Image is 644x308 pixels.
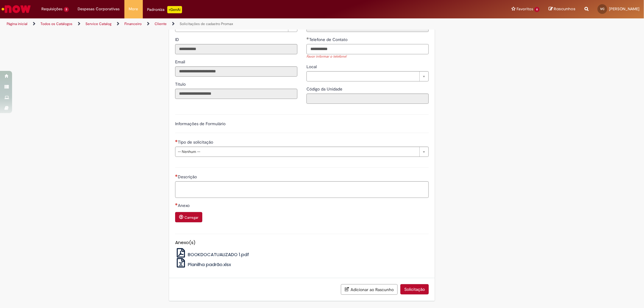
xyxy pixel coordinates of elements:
[175,140,178,142] span: Necessários
[534,7,540,12] span: 6
[175,89,297,99] input: Título
[175,81,187,87] label: Somente leitura - Título
[129,6,138,12] span: More
[309,37,349,42] span: Telefone de Contato
[188,251,249,258] span: BOOKDOCATUALIZADO 1.pdf
[175,240,429,245] h5: Anexo(s)
[175,181,429,198] textarea: Descrição
[341,284,398,295] button: Adicionar ao Rascunho
[306,37,309,40] span: Obrigatório Preenchido
[175,203,178,205] span: Necessários
[147,6,182,13] div: Padroniza
[178,174,198,179] span: Descrição
[40,21,72,26] a: Todos os Catálogos
[184,215,198,220] small: Carregar
[175,59,186,65] span: Somente leitura - Email
[306,54,429,59] div: Favor informar o telefone!
[400,284,429,294] button: Solicitação
[306,94,429,104] input: Código da Unidade
[85,21,111,26] a: Service Catalog
[64,7,69,12] span: 3
[175,261,231,268] a: Planilha padrão.xlsx
[306,64,318,69] span: Local
[175,251,249,258] a: BOOKDOCATUALIZADO 1.pdf
[549,6,575,12] a: Rascunhos
[175,37,180,43] label: Somente leitura - ID
[1,3,32,15] img: ServiceNow
[306,71,429,81] a: Limpar campo Local
[175,174,178,177] span: Necessários
[306,86,344,92] label: Somente leitura - Código da Unidade
[124,21,142,26] a: Financeiro
[167,6,182,13] p: +GenAi
[188,261,231,268] span: Planilha padrão.xlsx
[517,6,533,12] span: Favoritos
[175,121,226,126] label: Informações de Formulário
[180,21,233,26] a: Solicitações de cadastro Promax
[600,7,604,11] span: VC
[41,6,62,12] span: Requisições
[175,37,180,42] span: Somente leitura - ID
[178,203,191,208] span: Anexo
[78,6,120,12] span: Despesas Corporativas
[554,6,575,12] span: Rascunhos
[5,18,425,30] ul: Trilhas de página
[155,21,167,26] a: Cliente
[175,66,297,77] input: Email
[175,212,202,222] button: Carregar anexo de Anexo Required
[609,6,639,11] span: [PERSON_NAME]
[175,44,297,54] input: ID
[306,44,429,54] input: Telefone de Contato
[178,147,416,157] span: -- Nenhum --
[175,59,186,65] label: Somente leitura - Email
[7,21,27,26] a: Página inicial
[178,139,214,145] span: Tipo de solicitação
[306,86,344,92] span: Somente leitura - Código da Unidade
